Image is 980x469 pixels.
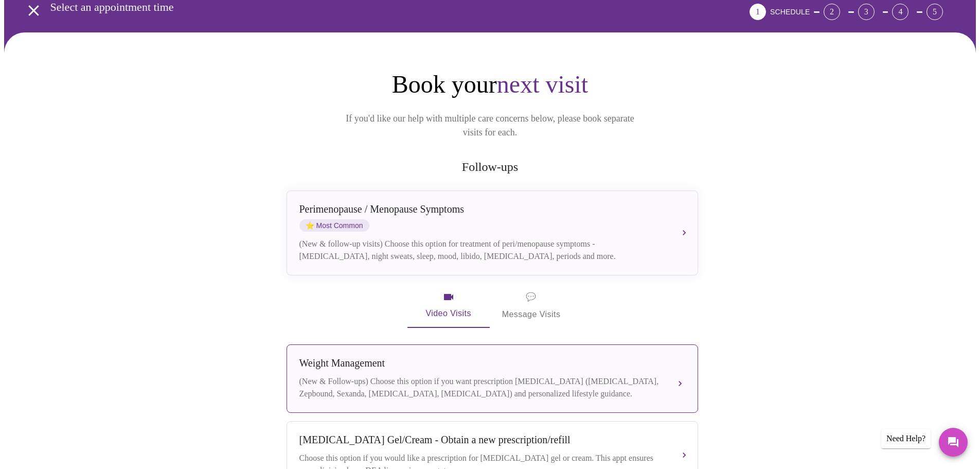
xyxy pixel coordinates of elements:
[526,290,536,304] span: message
[299,219,369,232] span: Most Common
[750,4,766,20] div: 1
[284,160,696,174] h2: Follow-ups
[770,8,810,16] span: SCHEDULE
[299,357,665,369] div: Weight Management
[881,429,931,448] div: Need Help?
[287,190,698,275] button: Perimenopause / Menopause SymptomsstarMost Common(New & follow-up visits) Choose this option for ...
[926,4,943,20] div: 5
[497,71,588,98] span: next visit
[284,70,696,99] h1: Book your
[299,203,665,215] div: Perimenopause / Menopause Symptoms
[287,344,698,413] button: Weight Management(New & Follow-ups) Choose this option if you want prescription [MEDICAL_DATA] ([...
[892,4,908,20] div: 4
[420,291,477,321] span: Video Visits
[502,290,561,322] span: Message Visits
[306,221,314,230] span: star
[332,112,649,140] p: If you'd like our help with multiple care concerns below, please book separate visits for each.
[50,1,692,14] h3: Select an appointment time
[299,238,665,263] div: (New & follow-up visits) Choose this option for treatment of peri/menopause symptoms - [MEDICAL_D...
[824,4,840,20] div: 2
[939,428,968,457] button: Messages
[858,4,875,20] div: 3
[299,434,665,446] div: [MEDICAL_DATA] Gel/Cream - Obtain a new prescription/refill
[299,375,665,400] div: (New & Follow-ups) Choose this option if you want prescription [MEDICAL_DATA] ([MEDICAL_DATA], Ze...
